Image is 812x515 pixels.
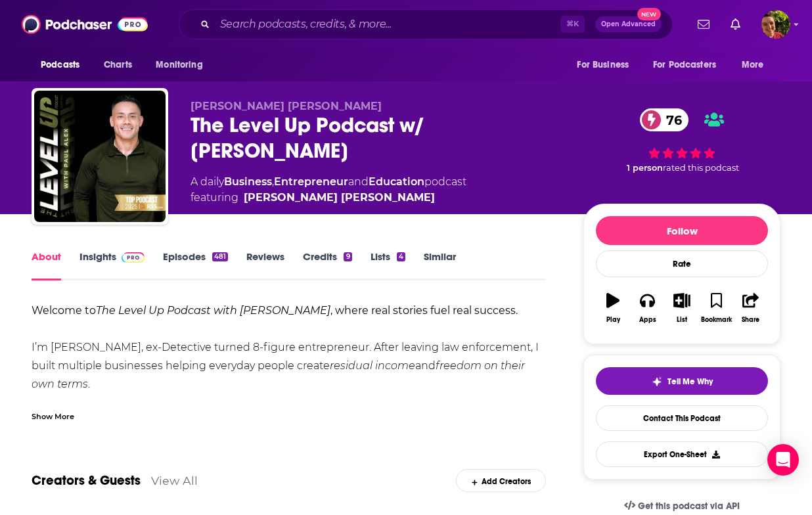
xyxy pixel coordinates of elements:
[303,250,351,280] a: Credits9
[371,250,405,280] a: Lists4
[560,16,585,33] span: ⌘ K
[596,405,768,431] a: Contact This Podcast
[369,175,424,188] a: Education
[733,53,780,78] button: open menu
[665,284,699,332] button: List
[652,376,662,387] img: tell me why sparkle
[606,316,620,324] div: Play
[638,501,740,512] span: Get this podcast via API
[397,252,405,261] div: 4
[122,252,145,263] img: Podchaser Pro
[191,100,382,112] span: [PERSON_NAME] [PERSON_NAME]
[96,304,330,317] em: The Level Up Podcast with [PERSON_NAME]
[577,56,629,74] span: For Business
[663,163,739,173] span: rated this podcast
[330,359,415,372] em: residual income
[639,316,656,324] div: Apps
[583,100,780,182] div: 76 1 personrated this podcast
[32,250,61,280] a: About
[224,175,272,188] a: Business
[348,175,369,188] span: and
[344,252,351,261] div: 9
[677,316,687,324] div: List
[595,16,662,32] button: Open AdvancedNew
[653,56,716,74] span: For Podcasters
[761,10,790,39] span: Logged in as Marz
[653,108,688,131] span: 76
[742,316,759,324] div: Share
[191,190,466,206] span: featuring
[274,175,348,188] a: Entrepreneur
[699,284,733,332] button: Bookmark
[701,316,732,324] div: Bookmark
[596,250,768,277] div: Rate
[734,284,768,332] button: Share
[742,56,764,74] span: More
[627,163,663,173] span: 1 person
[596,216,768,245] button: Follow
[630,284,664,332] button: Apps
[637,8,661,20] span: New
[272,175,274,188] span: ,
[424,250,456,280] a: Similar
[147,53,219,78] button: open menu
[568,53,645,78] button: open menu
[95,53,140,78] a: Charts
[640,108,688,131] a: 76
[104,56,132,74] span: Charts
[163,250,228,280] a: Episodes481
[692,13,715,35] a: Show notifications dropdown
[596,284,630,332] button: Play
[667,376,713,387] span: Tell Me Why
[761,10,790,39] img: User Profile
[32,304,518,317] strong: Welcome to , where real stories fuel real success.
[596,441,768,467] button: Export One-Sheet
[191,174,466,206] div: A daily podcast
[22,12,148,37] img: Podchaser - Follow, Share and Rate Podcasts
[596,367,768,395] button: tell me why sparkleTell Me Why
[156,56,202,74] span: Monitoring
[41,56,79,74] span: Podcasts
[644,53,735,78] button: open menu
[32,472,141,489] a: Creators & Guests
[246,250,284,280] a: Reviews
[725,13,746,35] a: Show notifications dropdown
[601,21,656,28] span: Open Advanced
[767,444,799,476] div: Open Intercom Messenger
[32,53,97,78] button: open menu
[79,250,145,280] a: InsightsPodchaser Pro
[761,10,790,39] button: Show profile menu
[34,91,166,222] img: The Level Up Podcast w/ Paul Alex
[215,14,560,35] input: Search podcasts, credits, & more...
[179,9,673,39] div: Search podcasts, credits, & more...
[212,252,228,261] div: 481
[456,469,546,492] div: Add Creators
[244,190,435,206] a: Paul Alex Espinoza
[151,474,198,487] a: View All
